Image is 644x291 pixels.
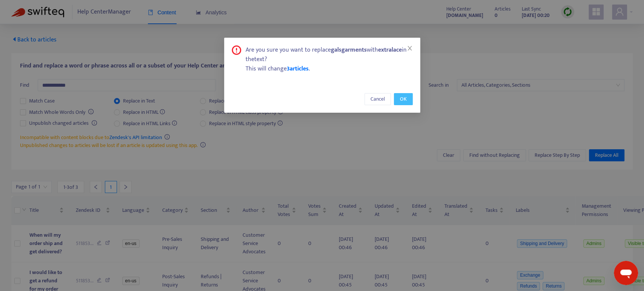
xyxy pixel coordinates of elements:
button: Close [406,44,414,52]
span: close [407,45,413,51]
button: Cancel [364,93,391,105]
span: 3 articles [287,64,309,74]
span: OK [400,95,407,103]
div: Are you sure you want to replace with in the text ? [246,45,413,64]
span: Cancel [370,95,385,103]
iframe: Button to launch messaging window [614,261,638,285]
b: galsgarments [331,45,367,55]
button: OK [394,93,413,105]
b: extralace [378,45,402,55]
div: This will change . [246,64,413,74]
